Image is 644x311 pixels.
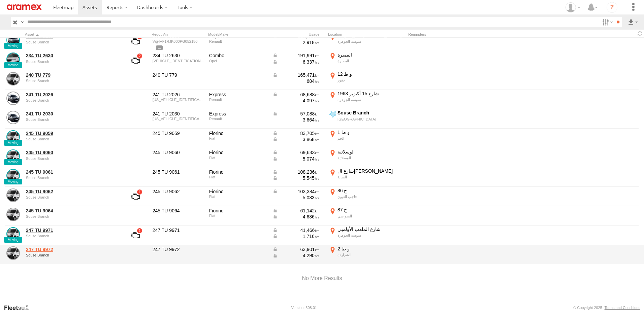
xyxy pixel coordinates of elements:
a: View Asset Details [6,188,20,202]
a: View Asset with Fault/s [123,227,148,243]
div: VF1RJK005RG075067 [153,98,204,102]
div: undefined [26,195,118,199]
div: undefined [26,117,118,122]
div: Combo [209,53,268,59]
div: Data from Vehicle CANbus [272,59,320,65]
a: View Asset Details [6,208,20,221]
div: Fiorino [209,188,268,195]
div: 247 TU 9971 [153,227,204,233]
div: V@IVF1RJK000PG052180 [153,39,204,43]
div: البصيرة [337,59,405,63]
a: 247 TU 9972 [26,246,118,252]
label: Search Filter Options [600,17,614,27]
div: Fiat [209,195,268,199]
div: Data from Vehicle CANbus [272,53,320,59]
div: 240 TU 779 [153,72,204,78]
label: Click to View Current Location [328,110,406,128]
div: Express [209,111,268,117]
div: Fiorino [209,208,268,214]
div: الشابة [337,175,405,179]
div: و ط 2 [337,246,405,252]
div: Fiat [209,175,268,179]
label: Click to View Current Location [328,187,406,206]
label: Click to View Current Location [328,149,406,167]
i: ? [607,2,617,13]
div: Location [328,32,406,37]
div: 5,083 [272,195,320,201]
div: 684 [272,78,320,84]
div: Fiorino [209,169,268,175]
div: و ط 1 [337,129,405,135]
div: Data from Vehicle CANbus [272,169,320,175]
div: Fiorino [209,149,268,155]
div: undefined [26,214,118,218]
div: البصيرة [337,52,405,58]
div: حاجب العيون [337,194,405,199]
div: Data from Vehicle CANbus [272,227,320,233]
div: Opel [209,59,268,63]
div: undefined [26,40,118,44]
div: ج 86 [337,187,405,194]
div: شارع ال[PERSON_NAME] [337,168,405,174]
div: [GEOGRAPHIC_DATA] [337,117,405,122]
div: Renault [209,39,268,43]
label: Click to View Current Location [328,226,406,244]
div: Express [209,92,268,98]
div: سوسة الجوهرة [337,97,405,102]
div: Data from Vehicle CANbus [272,214,320,220]
a: View Asset Details [6,130,20,144]
div: Data from Vehicle CANbus [272,246,320,252]
a: Terms and Conditions [605,306,640,310]
img: aramex-logo.svg [7,4,42,10]
a: 245 TU 9062 [26,188,118,195]
div: Data from Vehicle CANbus [272,130,320,136]
div: 245 TU 9064 [153,208,204,214]
div: الشراردة [337,252,405,257]
a: 245 TU 9060 [26,149,118,155]
div: Data from Vehicle CANbus [272,252,320,258]
div: و ط 12 [337,71,405,77]
div: الوسلاتية [337,149,405,155]
div: Data from Vehicle CANbus [272,233,320,239]
div: VF1RJK001RG073316 [153,117,204,121]
a: 245 TU 9061 [26,169,118,175]
a: View Asset Details [6,149,20,163]
label: Search Query [20,17,25,27]
a: 245 TU 9064 [26,208,118,214]
div: Data from Vehicle CANbus [272,156,320,162]
div: Model/Make [208,32,269,37]
a: 247 TU 9971 [26,227,118,233]
div: undefined [26,176,118,180]
span: Refresh [636,30,644,37]
div: 247 TU 9972 [153,246,204,252]
a: View Asset Details [6,53,20,66]
div: Data from Vehicle CANbus [272,208,320,214]
div: 245 TU 9060 [153,149,204,155]
div: Fiat [209,136,268,140]
div: 241 TU 2030 [153,111,204,117]
a: 245 TU 9059 [26,130,118,136]
div: Souse Branch [337,110,405,116]
a: View Asset Details [6,169,20,182]
div: Data from Vehicle CANbus [272,188,320,195]
div: Data from Vehicle CANbus [272,111,320,117]
a: View Asset Details [6,92,20,105]
label: Click to View Current Location [328,71,406,89]
label: Click to View Current Location [328,207,406,225]
div: 245 TU 9062 [153,188,204,195]
div: Reminders [408,32,516,37]
a: 240 TU 779 [26,72,118,78]
div: undefined [26,98,118,102]
div: شارع 15 أكتوبر 1963 [337,91,405,97]
label: Click to View Current Location [328,91,406,109]
div: شارع الملعب الأولمبي [337,226,405,232]
div: Click to Sort [25,32,119,37]
div: سوسة الجوهرة [337,233,405,238]
a: 241 TU 2026 [26,92,118,98]
a: View Asset Details [6,72,20,85]
div: 234 TU 2630 [153,53,204,59]
label: Click to View Current Location [328,246,406,264]
div: undefined [26,157,118,161]
div: undefined [26,60,118,64]
div: Data from Vehicle CANbus [272,175,320,181]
